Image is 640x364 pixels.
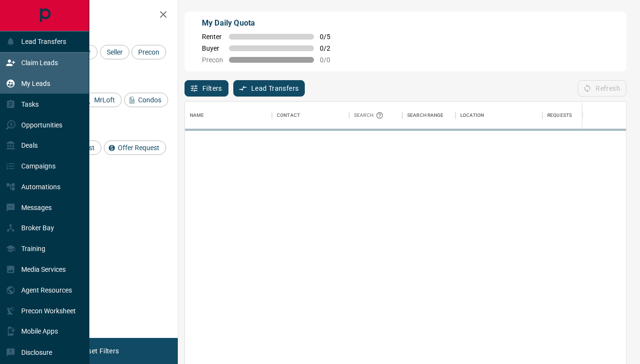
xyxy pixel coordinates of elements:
[354,102,386,129] div: Search
[31,10,168,21] h2: Filters
[547,102,572,129] div: Requests
[135,48,163,56] span: Precon
[91,96,118,104] span: MrLoft
[190,102,204,129] div: Name
[460,102,484,129] div: Location
[80,93,122,107] div: MrLoft
[402,102,455,129] div: Search Range
[100,45,129,59] div: Seller
[455,102,542,129] div: Location
[277,102,300,129] div: Contact
[407,102,444,129] div: Search Range
[131,45,166,59] div: Precon
[202,56,223,64] span: Precon
[320,56,341,64] span: 0 / 0
[135,96,165,104] span: Condos
[320,44,341,52] span: 0 / 2
[320,33,341,41] span: 0 / 5
[272,102,349,129] div: Contact
[124,93,168,107] div: Condos
[114,144,163,152] span: Offer Request
[185,80,228,97] button: Filters
[233,80,305,97] button: Lead Transfers
[103,48,126,56] span: Seller
[202,44,223,52] span: Buyer
[73,343,125,359] button: Reset Filters
[104,140,166,155] div: Offer Request
[202,17,341,29] p: My Daily Quota
[202,33,223,41] span: Renter
[185,102,272,129] div: Name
